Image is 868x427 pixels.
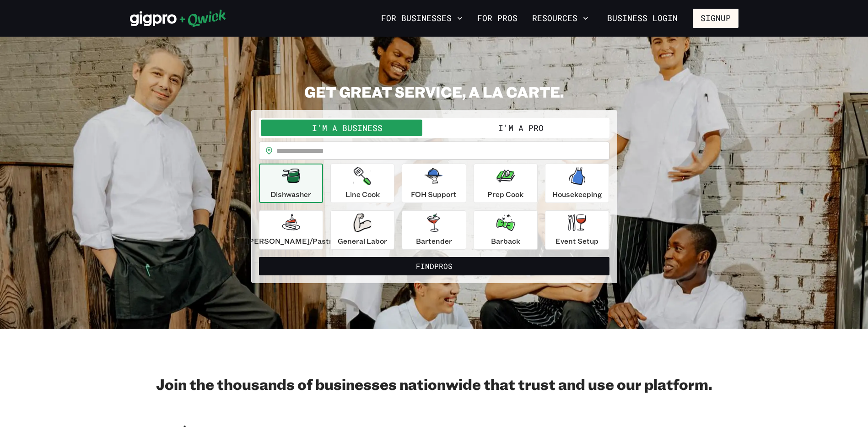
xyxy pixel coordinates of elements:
p: Prep Cook [487,189,523,200]
p: General Labor [338,235,387,246]
p: Bartender [416,235,452,246]
p: [PERSON_NAME]/Pastry [246,235,336,246]
h2: Join the thousands of businesses nationwide that trust and use our platform. [130,375,739,393]
p: Line Cook [345,189,380,200]
button: Signup [693,9,739,28]
h2: GET GREAT SERVICE, A LA CARTE. [251,82,617,101]
button: Barback [474,210,538,250]
button: Resources [528,11,592,26]
button: Housekeeping [545,164,609,203]
button: For Businesses [377,11,466,26]
a: For Pros [474,11,521,26]
button: I'm a Business [261,120,434,136]
p: Housekeeping [552,189,602,200]
button: General Labor [330,210,394,250]
button: Prep Cook [474,164,538,203]
button: Line Cook [330,164,394,203]
button: Event Setup [545,210,609,250]
button: Bartender [402,210,466,250]
p: FOH Support [411,189,457,200]
p: Event Setup [555,235,598,246]
p: Dishwasher [270,189,311,200]
button: Dishwasher [259,164,323,203]
button: FindPros [259,257,609,275]
p: Barback [491,235,520,246]
button: FOH Support [402,164,466,203]
button: I'm a Pro [434,120,608,136]
a: Business Login [599,9,685,28]
button: [PERSON_NAME]/Pastry [259,210,323,250]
